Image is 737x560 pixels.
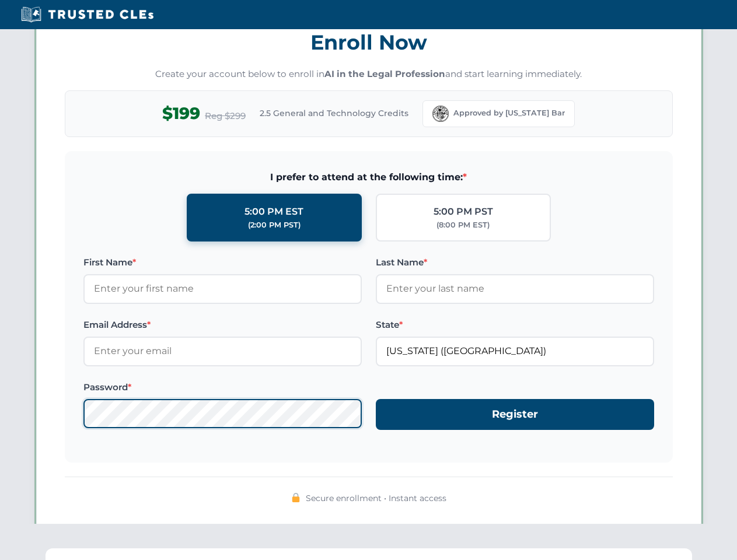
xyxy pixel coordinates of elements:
[260,107,408,120] span: 2.5 General and Technology Credits
[65,24,673,61] h3: Enroll Now
[291,493,301,502] img: 🔒
[324,68,445,79] strong: AI in the Legal Profession
[376,274,654,303] input: Enter your last name
[83,256,362,269] label: First Name
[376,256,654,269] label: Last Name
[83,380,362,394] label: Password
[83,337,362,366] input: Enter your email
[18,6,157,23] img: Trusted CLEs
[83,274,362,303] input: Enter your first name
[432,106,449,122] img: Florida Bar
[244,204,303,219] div: 5:00 PM EST
[248,219,301,231] div: (2:00 PM PST)
[376,399,654,430] button: Register
[65,68,673,81] p: Create your account below to enroll in and start learning immediately.
[376,337,654,366] input: Florida (FL)
[306,492,446,505] span: Secure enrollment • Instant access
[436,219,490,231] div: (8:00 PM EST)
[453,107,565,119] span: Approved by [US_STATE] Bar
[376,318,654,332] label: State
[162,100,200,127] span: $199
[205,109,246,123] span: Reg $299
[434,204,493,219] div: 5:00 PM PST
[83,170,654,185] span: I prefer to attend at the following time:
[83,318,362,332] label: Email Address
